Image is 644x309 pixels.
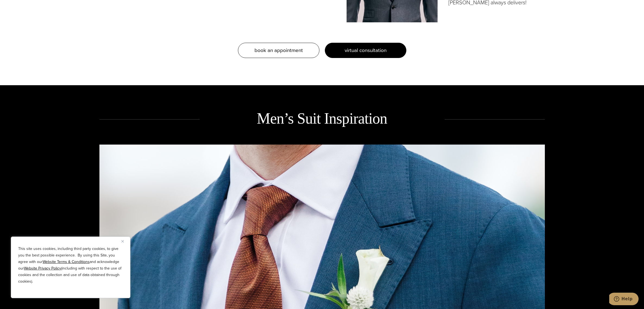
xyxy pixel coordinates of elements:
[325,43,406,58] a: virtual consultation
[121,240,124,243] img: Close
[609,293,639,306] iframe: Opens a widget where you can chat to one of our agents
[238,43,319,58] a: book an appointment
[200,109,445,128] h2: Men’s Suit Inspiration
[24,265,61,271] a: Website Privacy Policy
[43,259,90,265] a: Website Terms & Conditions
[18,246,123,285] p: This site uses cookies, including third party cookies, to give you the best possible experience. ...
[255,46,303,54] span: book an appointment
[345,46,387,54] span: virtual consultation
[121,238,128,244] button: Close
